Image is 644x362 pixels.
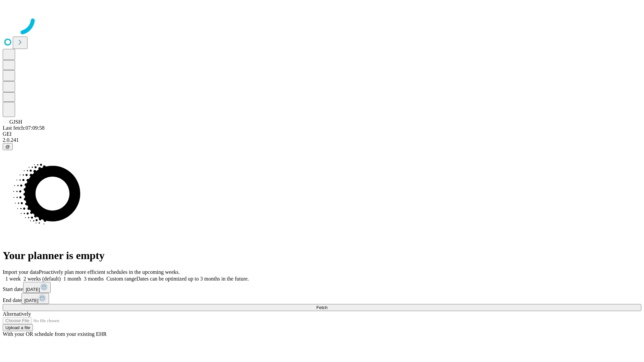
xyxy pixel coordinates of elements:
[84,276,104,282] span: 3 months
[3,324,33,331] button: Upload a file
[3,331,107,337] span: With your OR schedule from your existing EHR
[3,131,641,137] div: GEI
[5,144,10,149] span: @
[5,276,21,282] span: 1 week
[23,276,61,282] span: 2 weeks (default)
[9,119,22,125] span: GJSH
[316,305,327,310] span: Fetch
[63,276,81,282] span: 1 month
[3,293,641,304] div: End date
[106,276,136,282] span: Custom range
[21,293,49,304] button: [DATE]
[23,282,51,293] button: [DATE]
[3,143,13,150] button: @
[137,276,249,282] span: Dates can be optimized up to 3 months in the future.
[24,298,38,303] span: [DATE]
[3,125,45,131] span: Last fetch: 07:09:58
[3,137,641,143] div: 2.0.241
[39,269,180,275] span: Proactively plan more efficient schedules in the upcoming weeks.
[3,249,641,262] h1: Your planner is empty
[3,304,641,311] button: Fetch
[3,311,31,317] span: Alternatively
[26,287,40,292] span: [DATE]
[3,282,641,293] div: Start date
[3,269,39,275] span: Import your data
